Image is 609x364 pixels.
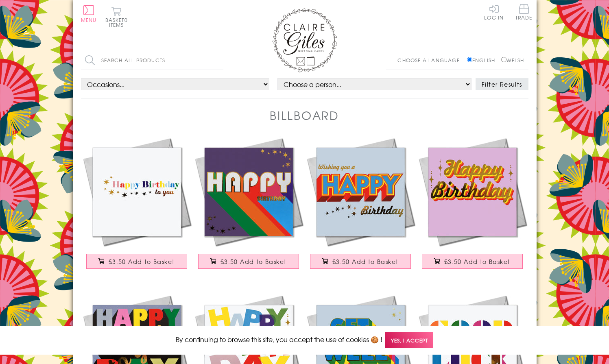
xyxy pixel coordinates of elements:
[476,78,528,90] button: Filter Results
[272,8,337,72] img: Claire Giles Greetings Cards
[397,57,465,64] p: Choose a language:
[515,4,533,20] span: Trade
[310,254,411,269] button: £3.50 Add to Basket
[467,57,499,64] label: English
[332,257,399,266] span: £3.50 Add to Basket
[220,257,287,266] span: £3.50 Add to Basket
[215,51,223,70] input: Search
[501,57,524,64] label: Welsh
[501,57,506,62] input: Welsh
[86,254,187,269] button: £3.50 Add to Basket
[444,257,511,266] span: £3.50 Add to Basket
[193,136,305,248] img: Birthday Card, Happy Birthday, Rainbow colours, with gold foil
[385,332,433,348] span: Yes, I accept
[105,7,128,27] button: Basket0 items
[422,254,523,269] button: £3.50 Add to Basket
[305,136,417,248] img: Birthday Card, Wishing you a Happy Birthday, Block letters, with gold foil
[81,136,193,248] img: Birthday Card, Happy Birthday to You, Rainbow colours, with gold foil
[198,254,299,269] button: £3.50 Add to Basket
[417,136,528,277] a: Birthday Card, Happy Birthday, Pink background and stars, with gold foil £3.50 Add to Basket
[109,257,175,266] span: £3.50 Add to Basket
[81,51,223,70] input: Search all products
[81,5,97,22] button: Menu
[515,4,533,22] a: Trade
[109,16,128,28] span: 0 items
[305,136,417,277] a: Birthday Card, Wishing you a Happy Birthday, Block letters, with gold foil £3.50 Add to Basket
[81,16,97,24] span: Menu
[484,4,504,20] a: Log In
[193,136,305,277] a: Birthday Card, Happy Birthday, Rainbow colours, with gold foil £3.50 Add to Basket
[417,136,528,248] img: Birthday Card, Happy Birthday, Pink background and stars, with gold foil
[270,107,339,124] h1: Billboard
[467,57,472,62] input: English
[81,136,193,277] a: Birthday Card, Happy Birthday to You, Rainbow colours, with gold foil £3.50 Add to Basket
